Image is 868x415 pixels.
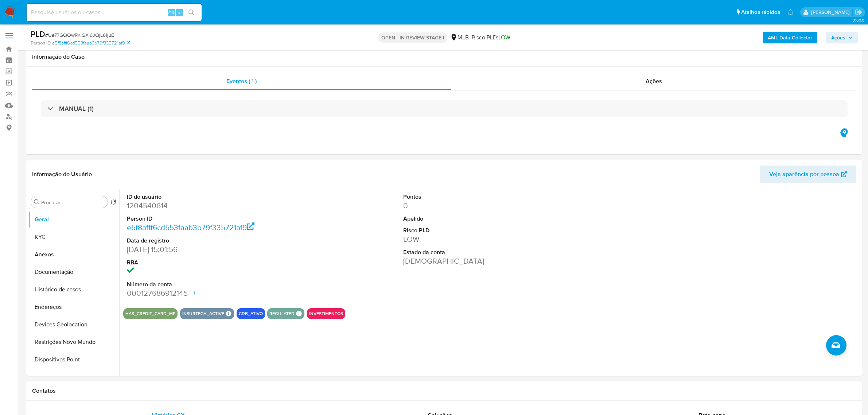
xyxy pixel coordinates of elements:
span: Atalhos rápidos [741,8,780,16]
input: Pesquise usuários ou casos... [27,8,202,17]
button: search-icon [184,7,199,18]
dd: 1204540614 [127,201,304,211]
h1: Informação do Usuário [32,171,92,178]
span: LOW [498,33,510,42]
a: Sair [855,8,863,16]
button: Adiantamentos de Dinheiro [28,368,119,386]
input: Procurar [41,199,105,206]
dt: RBA [127,259,304,267]
span: Risco PLD: [472,34,510,42]
a: Notificações [787,9,794,15]
dt: Número da conta [127,280,304,288]
button: AML Data Collector [763,32,817,43]
button: Ações [826,32,858,43]
span: # Ua77GQOwRKiGXI6JQjL61juE [45,31,114,39]
p: jhonata.costa@mercadolivre.com [811,9,852,16]
button: Anexos [28,246,119,263]
dd: 000127686912145 [127,288,304,298]
dt: Risco PLD [403,226,580,234]
div: MLB [450,34,469,42]
a: e5f8afff6cd553faab3b79f335721af9 [127,222,254,233]
b: AML Data Collector [768,32,812,43]
dd: 0 [403,201,580,211]
button: KYC [28,228,119,246]
dt: Estado da conta [403,248,580,256]
dt: Person ID [127,215,304,223]
button: Geral [28,211,119,228]
span: Ações [831,32,845,43]
span: Ações [646,77,662,85]
button: Documentação [28,263,119,281]
div: MANUAL (1) [41,100,848,117]
span: s [178,9,180,16]
b: Person ID [31,40,51,46]
button: Procurar [34,199,40,205]
button: Endereços [28,298,119,316]
h1: Contatos [32,387,856,395]
span: Alt [168,9,174,16]
dd: [DATE] 15:01:56 [127,244,304,255]
button: Devices Geolocation [28,316,119,333]
button: Restrições Novo Mundo [28,333,119,351]
dt: ID do usuário [127,193,304,201]
button: Veja aparência por pessoa [760,166,856,183]
h3: MANUAL (1) [59,105,94,113]
button: Dispositivos Point [28,351,119,368]
b: PLD [31,28,45,40]
dd: [DEMOGRAPHIC_DATA] [403,256,580,266]
p: OPEN - IN REVIEW STAGE I [378,32,447,43]
dt: Apelido [403,215,580,223]
h1: Informação do Caso [32,53,856,61]
dt: Data de registro [127,237,304,245]
a: e5f8afff6cd553faab3b79f335721af9 [52,40,130,46]
span: Eventos ( 1 ) [226,77,257,85]
dt: Pontos [403,193,580,201]
span: Veja aparência por pessoa [769,166,839,183]
dd: LOW [403,234,580,244]
button: Histórico de casos [28,281,119,298]
button: Retornar ao pedido padrão [110,199,116,207]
